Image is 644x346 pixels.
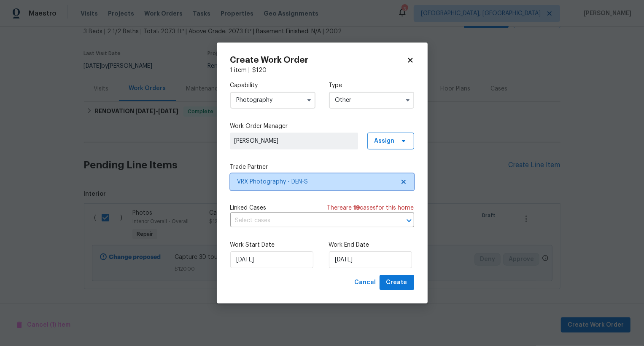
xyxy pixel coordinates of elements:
[380,275,414,290] button: Create
[230,92,315,109] input: Select...
[403,215,415,226] button: Open
[329,241,414,249] label: Work End Date
[329,81,414,90] label: Type
[230,66,414,75] div: 1 item |
[253,67,267,73] span: $ 120
[327,204,414,212] span: There are case s for this home
[375,137,395,145] span: Assign
[355,277,376,288] span: Cancel
[230,241,315,249] label: Work Start Date
[329,251,412,268] input: M/D/YYYY
[230,56,407,64] h2: Create Work Order
[234,137,354,145] span: [PERSON_NAME]
[230,122,414,130] label: Work Order Manager
[403,95,413,105] button: Show options
[230,81,315,90] label: Capability
[386,277,407,288] span: Create
[230,163,414,171] label: Trade Partner
[237,178,395,186] span: VRX Photography - DEN-S
[354,205,360,211] span: 19
[230,214,391,227] input: Select cases
[230,251,313,268] input: M/D/YYYY
[351,275,380,290] button: Cancel
[329,92,414,109] input: Select...
[304,95,314,105] button: Show options
[230,204,267,212] span: Linked Cases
